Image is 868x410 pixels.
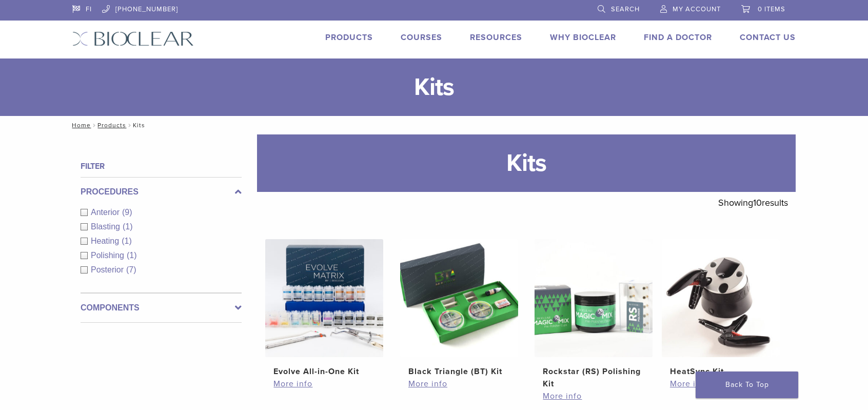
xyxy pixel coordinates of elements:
h2: HeatSync Kit [670,365,772,378]
h2: Rockstar (RS) Polishing Kit [543,365,644,390]
p: Showing results [718,192,788,213]
img: Rockstar (RS) Polishing Kit [535,239,653,357]
a: More info [408,378,510,390]
a: More info [670,378,772,390]
a: More info [273,378,375,390]
img: HeatSync Kit [662,239,780,357]
span: / [126,123,133,128]
label: Procedures [81,186,242,198]
span: 0 items [758,5,785,13]
span: Polishing [91,251,127,260]
a: HeatSync KitHeatSync Kit [661,239,781,378]
span: (9) [122,208,132,217]
a: Products [325,32,373,43]
img: Evolve All-in-One Kit [265,239,383,357]
a: Back To Top [696,372,798,398]
h4: Filter [81,160,242,172]
a: Contact Us [740,32,796,43]
a: Resources [470,32,522,43]
label: Components [81,302,242,314]
a: Rockstar (RS) Polishing KitRockstar (RS) Polishing Kit [534,239,654,390]
span: Posterior [91,265,126,274]
span: My Account [673,5,721,13]
span: (1) [123,222,133,231]
span: Anterior [91,208,122,217]
nav: Kits [65,116,803,134]
a: Home [69,122,91,129]
a: Products [97,122,126,129]
span: (1) [127,251,137,260]
span: / [91,123,97,128]
span: (1) [122,237,132,245]
span: (7) [126,265,136,274]
a: More info [543,390,644,402]
a: Evolve All-in-One KitEvolve All-in-One Kit [265,239,384,378]
a: Courses [401,32,442,43]
h2: Black Triangle (BT) Kit [408,365,510,378]
h2: Evolve All-in-One Kit [273,365,375,378]
span: Search [611,5,640,13]
h1: Kits [257,134,796,192]
span: Blasting [91,222,123,231]
img: Black Triangle (BT) Kit [400,239,518,357]
a: Black Triangle (BT) KitBlack Triangle (BT) Kit [400,239,519,378]
a: Find A Doctor [644,32,712,43]
span: Heating [91,237,122,245]
img: Bioclear [72,31,194,46]
a: Why Bioclear [550,32,616,43]
span: 10 [753,197,762,208]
